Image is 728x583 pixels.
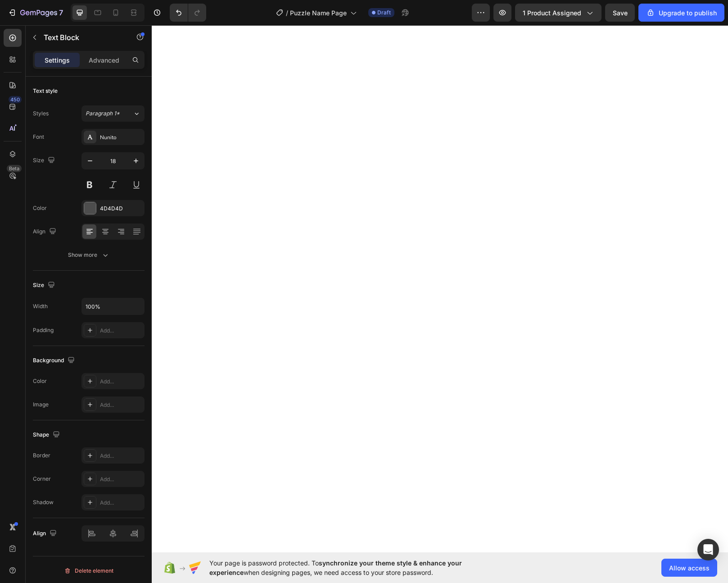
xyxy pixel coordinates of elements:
[100,378,142,386] div: Add...
[33,226,58,238] div: Align
[100,499,142,507] div: Add...
[9,96,22,103] div: 450
[646,8,717,18] div: Upgrade to publish
[661,559,717,577] button: Allow access
[209,559,462,576] span: synchronize your theme style & enhance your experience
[286,8,288,18] span: /
[33,302,48,310] div: Width
[33,401,49,409] div: Image
[33,204,47,212] div: Color
[33,564,145,578] button: Delete element
[697,539,719,560] div: Open Intercom Messenger
[33,326,54,334] div: Padding
[64,565,113,576] div: Delete element
[33,429,62,441] div: Shape
[605,4,635,22] button: Save
[170,4,206,22] div: Undo/Redo
[33,247,145,263] button: Show more
[209,558,497,577] span: Your page is password protected. To when designing pages, we need access to your store password.
[100,475,142,483] div: Add...
[100,452,142,460] div: Add...
[523,8,581,18] span: 1 product assigned
[33,451,50,460] div: Border
[33,528,59,540] div: Align
[515,4,601,22] button: 1 product assigned
[89,55,119,65] p: Advanced
[638,4,724,22] button: Upgrade to publish
[33,279,57,291] div: Size
[86,109,120,118] span: Paragraph 1*
[33,355,77,367] div: Background
[33,377,47,385] div: Color
[100,401,142,409] div: Add...
[33,475,51,483] div: Corner
[100,133,142,141] div: Nunito
[4,4,67,22] button: 7
[81,105,145,122] button: Paragraph 1*
[33,498,54,506] div: Shadow
[100,327,142,335] div: Add...
[100,205,142,213] div: 4D4D4D
[59,7,63,18] p: 7
[290,8,347,18] span: Puzzle Name Page
[68,251,110,260] div: Show more
[82,298,144,314] input: Auto
[33,155,57,167] div: Size
[613,9,628,17] span: Save
[33,133,44,141] div: Font
[669,563,710,573] span: Allow access
[33,109,49,118] div: Styles
[377,9,391,17] span: Draft
[33,87,58,95] div: Text style
[152,25,728,552] iframe: Design area
[44,32,120,43] p: Text Block
[45,55,70,65] p: Settings
[7,165,22,172] div: Beta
